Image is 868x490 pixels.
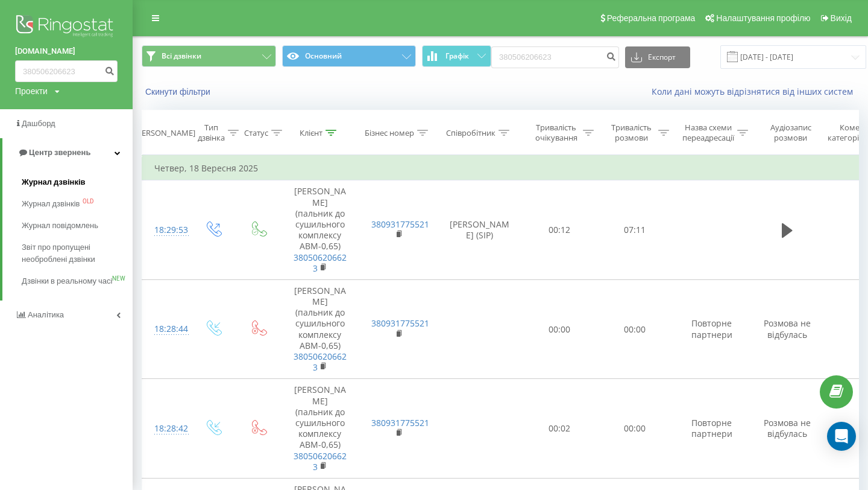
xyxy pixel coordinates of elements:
[365,128,414,138] div: Бізнес номер
[162,51,201,61] span: Всі дзвінки
[522,379,597,479] td: 00:02
[22,237,133,270] a: Звіт про пропущені необроблені дзвінки
[446,128,495,138] div: Співробітник
[282,45,417,67] button: Основний
[607,13,696,23] span: Реферальна програма
[22,220,98,232] span: Журнал повідомлень
[154,218,178,242] div: 18:29:53
[438,180,522,280] td: [PERSON_NAME] (SIP)
[154,417,178,441] div: 18:28:42
[445,52,469,60] span: Графік
[22,193,133,215] a: Журнал дзвінківOLD
[28,310,64,319] span: Аналiтика
[831,13,852,23] span: Вихід
[371,317,429,329] a: 380931775521
[764,317,811,340] span: Розмова не відбулась
[294,351,347,373] a: 380506206623
[716,13,810,23] span: Налаштування профілю
[608,122,655,143] div: Тривалість розмови
[597,180,673,280] td: 07:11
[142,86,216,97] button: Скинути фільтри
[15,45,118,57] a: [DOMAIN_NAME]
[244,128,268,138] div: Статус
[652,86,859,97] a: Коли дані можуть відрізнятися вiд інших систем
[198,122,225,143] div: Тип дзвінка
[764,417,811,439] span: Розмова не відбулась
[522,180,597,280] td: 00:12
[422,45,491,67] button: Графік
[22,270,133,292] a: Дзвінки в реальному часіNEW
[625,46,690,68] button: Експорт
[371,218,429,230] a: 380931775521
[22,241,127,266] span: Звіт про пропущені необроблені дзвінки
[15,12,118,42] img: Ringostat logo
[22,215,133,237] a: Журнал повідомлень
[22,119,55,128] span: Дашборд
[682,122,734,143] div: Назва схеми переадресації
[761,122,820,143] div: Аудіозапис розмови
[294,252,347,274] a: 380506206623
[2,138,133,167] a: Центр звернень
[15,85,48,97] div: Проекти
[294,450,347,472] a: 380506206623
[15,60,118,82] input: Пошук за номером
[281,180,359,280] td: [PERSON_NAME] (пальник до сушильного комплексу АВМ-0,65)
[281,279,359,379] td: [PERSON_NAME] (пальник до сушильного комплексу АВМ-0,65)
[134,128,195,138] div: [PERSON_NAME]
[154,317,178,341] div: 18:28:44
[597,279,673,379] td: 00:00
[522,279,597,379] td: 00:00
[597,379,673,479] td: 00:00
[281,379,359,479] td: [PERSON_NAME] (пальник до сушильного комплексу АВМ-0,65)
[142,45,276,67] button: Всі дзвінки
[22,176,86,188] span: Журнал дзвінків
[673,279,751,379] td: Повторне партнери
[22,171,133,193] a: Журнал дзвінків
[532,122,580,143] div: Тривалість очікування
[491,46,619,68] input: Пошук за номером
[300,128,322,138] div: Клієнт
[371,417,429,428] a: 380931775521
[827,422,856,451] div: Open Intercom Messenger
[22,198,80,210] span: Журнал дзвінків
[22,275,112,287] span: Дзвінки в реальному часі
[673,379,751,479] td: Повторне партнери
[29,148,90,157] span: Центр звернень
